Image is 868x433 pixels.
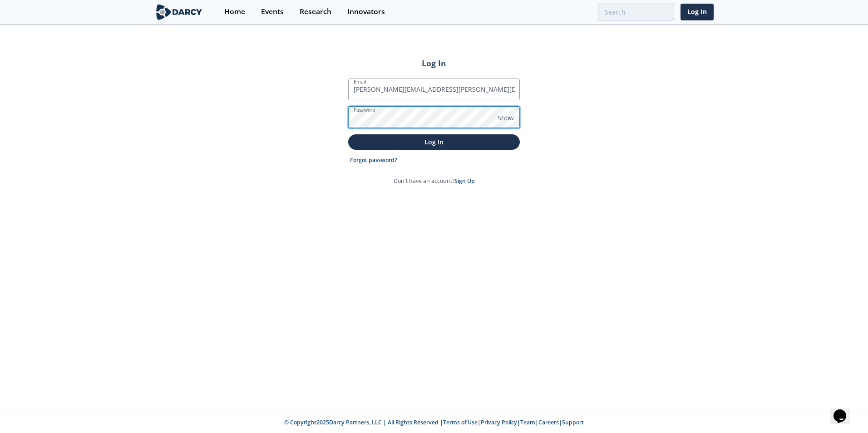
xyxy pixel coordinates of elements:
[562,418,584,426] a: Support
[354,78,366,85] label: Email
[830,397,859,424] iframe: chat widget
[454,177,475,185] a: Sign Up
[498,113,514,123] span: Show
[348,57,520,69] h2: Log In
[443,418,478,426] a: Terms of Use
[224,8,245,15] div: Home
[481,418,517,426] a: Privacy Policy
[347,8,385,15] div: Innovators
[300,8,331,15] div: Research
[681,4,714,20] a: Log In
[355,137,513,147] p: Log In
[538,418,559,426] a: Careers
[350,156,397,164] a: Forgot password?
[154,4,204,20] img: logo-wide.svg
[261,8,284,15] div: Events
[348,134,520,149] button: Log In
[394,177,475,185] p: Don't have an account?
[520,418,535,426] a: Team
[354,106,375,113] label: Password
[98,418,770,427] p: © Copyright 2025 Darcy Partners, LLC | All Rights Reserved | | | | |
[598,4,674,20] input: Advanced Search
